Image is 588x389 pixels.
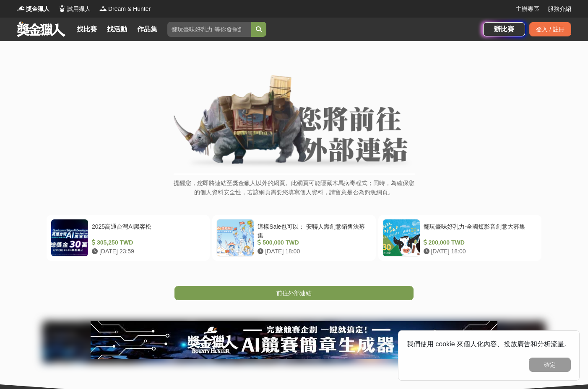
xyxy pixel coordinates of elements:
div: 500,000 TWD [258,238,368,247]
a: 前往外部連結 [174,286,414,300]
button: 確定 [529,358,571,372]
a: 這樣Sale也可以： 安聯人壽創意銷售法募集 500,000 TWD [DATE] 18:00 [212,215,375,261]
span: 獎金獵人 [26,5,49,13]
div: [DATE] 18:00 [424,247,534,256]
a: 找活動 [104,23,130,35]
span: 我們使用 cookie 來個人化內容、投放廣告和分析流量。 [407,340,571,348]
a: Logo試用獵人 [58,5,91,13]
div: 登入 / 註冊 [529,22,571,36]
div: [DATE] 23:59 [92,247,202,256]
a: 翻玩臺味好乳力-全國短影音創意大募集 200,000 TWD [DATE] 18:00 [378,215,541,261]
a: LogoDream & Hunter [99,5,151,13]
a: Logo獎金獵人 [17,5,49,13]
p: 提醒您，您即將連結至獎金獵人以外的網頁。此網頁可能隱藏木馬病毒程式；同時，為確保您的個人資料安全性，若該網頁需要您填寫個人資料，請留意是否為釣魚網頁。 [174,178,415,206]
img: Logo [17,4,25,13]
a: 作品集 [134,23,161,35]
img: Logo [58,4,66,13]
a: 主辦專區 [516,5,539,13]
a: 2025高通台灣AI黑客松 305,250 TWD [DATE] 23:59 [47,215,210,261]
input: 翻玩臺味好乳力 等你發揮創意！ [167,22,251,37]
img: External Link Banner [174,75,415,170]
span: 前往外部連結 [276,290,312,296]
div: 305,250 TWD [92,238,202,247]
span: 試用獵人 [67,5,91,13]
a: 辦比賽 [483,22,525,36]
div: 翻玩臺味好乳力-全國短影音創意大募集 [424,222,534,238]
span: Dream & Hunter [108,5,151,13]
div: 200,000 TWD [424,238,534,247]
div: 2025高通台灣AI黑客松 [92,222,202,238]
div: 這樣Sale也可以： 安聯人壽創意銷售法募集 [258,222,368,238]
div: [DATE] 18:00 [258,247,368,256]
img: e66c81bb-b616-479f-8cf1-2a61d99b1888.jpg [91,321,497,359]
img: Logo [99,4,107,13]
a: 找比賽 [73,23,100,35]
a: 服務介紹 [548,5,571,13]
